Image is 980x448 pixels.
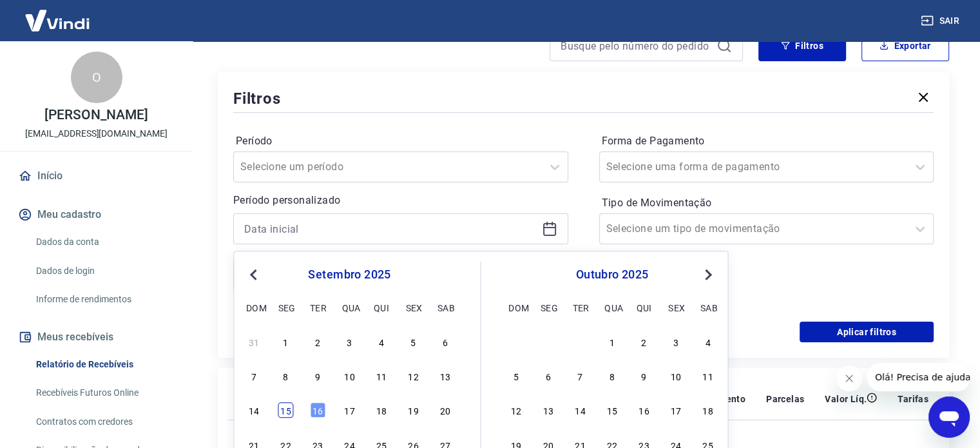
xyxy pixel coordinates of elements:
[341,334,357,349] div: Choose quarta-feira, 3 de setembro de 2025
[310,403,325,418] div: Choose terça-feira, 16 de setembro de 2025
[668,368,684,384] div: Choose sexta-feira, 10 de outubro de 2025
[604,368,620,384] div: Choose quarta-feira, 8 de outubro de 2025
[15,200,177,229] button: Meu cadastro
[8,9,108,19] span: Olá! Precisa de ajuda?
[245,267,261,282] button: Previous Month
[31,286,177,313] a: Informe de rendimentos
[244,267,454,282] div: setembro 2025
[700,267,716,282] button: Next Month
[541,334,556,349] div: Choose segunda-feira, 29 de setembro de 2025
[374,300,389,315] div: qui
[602,133,932,149] label: Forma de Pagamento
[700,334,716,349] div: Choose sábado, 4 de outubro de 2025
[700,300,716,315] div: sab
[508,300,524,315] div: dom
[244,219,537,239] input: Data inicial
[341,403,357,418] div: Choose quarta-feira, 17 de setembro de 2025
[31,409,177,435] a: Contratos com credores
[572,368,588,384] div: Choose terça-feira, 7 de outubro de 2025
[278,368,294,384] div: Choose segunda-feira, 8 de setembro de 2025
[507,267,718,282] div: outubro 2025
[15,162,177,190] a: Início
[861,30,949,61] button: Exportar
[405,300,421,315] div: sex
[310,334,325,349] div: Choose terça-feira, 2 de setembro de 2025
[31,258,177,284] a: Dados de login
[928,396,970,438] iframe: Botão para abrir a janela de mensagens
[508,403,524,418] div: Choose domingo, 12 de outubro de 2025
[31,380,177,406] a: Recebíveis Futuros Online
[374,334,389,349] div: Choose quinta-feira, 4 de setembro de 2025
[541,300,556,315] div: seg
[246,300,262,315] div: dom
[15,1,99,40] img: Vindi
[437,300,453,315] div: sab
[437,368,453,384] div: Choose sábado, 13 de setembro de 2025
[604,300,620,315] div: qua
[572,300,588,315] div: ter
[637,334,652,349] div: Choose quinta-feira, 2 de outubro de 2025
[310,368,325,384] div: Choose terça-feira, 9 de setembro de 2025
[825,393,867,405] p: Valor Líq.
[508,368,524,384] div: Choose domingo, 5 de outubro de 2025
[31,229,177,255] a: Dados da conta
[572,403,588,418] div: Choose terça-feira, 14 de outubro de 2025
[898,393,928,405] p: Tarifas
[437,403,453,418] div: Choose sábado, 20 de setembro de 2025
[758,30,846,61] button: Filtros
[44,108,148,122] p: [PERSON_NAME]
[310,300,325,315] div: ter
[15,323,177,351] button: Meus recebíveis
[700,403,716,418] div: Choose sábado, 18 de outubro de 2025
[602,195,932,211] label: Tipo de Movimentação
[25,127,168,141] p: [EMAIL_ADDRESS][DOMAIN_NAME]
[405,334,421,349] div: Choose sexta-feira, 5 de setembro de 2025
[31,351,177,378] a: Relatório de Recebíveis
[604,334,620,349] div: Choose quarta-feira, 1 de outubro de 2025
[278,403,294,418] div: Choose segunda-feira, 15 de setembro de 2025
[71,52,122,103] div: O
[668,334,684,349] div: Choose sexta-feira, 3 de outubro de 2025
[341,300,357,315] div: qua
[668,300,684,315] div: sex
[341,368,357,384] div: Choose quarta-feira, 10 de setembro de 2025
[541,403,556,418] div: Choose segunda-feira, 13 de outubro de 2025
[233,88,281,109] h5: Filtros
[246,368,262,384] div: Choose domingo, 7 de setembro de 2025
[836,365,862,391] iframe: Fechar mensagem
[604,403,620,418] div: Choose quarta-feira, 15 de outubro de 2025
[800,322,934,342] button: Aplicar filtros
[561,36,711,55] input: Busque pelo número do pedido
[508,334,524,349] div: Choose domingo, 28 de setembro de 2025
[278,334,294,349] div: Choose segunda-feira, 1 de setembro de 2025
[437,334,453,349] div: Choose sábado, 6 de setembro de 2025
[278,300,294,315] div: seg
[541,368,556,384] div: Choose segunda-feira, 6 de outubro de 2025
[572,334,588,349] div: Choose terça-feira, 30 de setembro de 2025
[637,368,652,384] div: Choose quinta-feira, 9 de outubro de 2025
[637,403,652,418] div: Choose quinta-feira, 16 de outubro de 2025
[405,403,421,418] div: Choose sexta-feira, 19 de setembro de 2025
[374,403,389,418] div: Choose quinta-feira, 18 de setembro de 2025
[637,300,652,315] div: qui
[374,368,389,384] div: Choose quinta-feira, 11 de setembro de 2025
[918,9,965,33] button: Sair
[405,368,421,384] div: Choose sexta-feira, 12 de setembro de 2025
[867,363,970,391] iframe: Mensagem da empresa
[233,193,568,208] p: Período personalizado
[766,393,804,405] p: Parcelas
[246,334,262,349] div: Choose domingo, 31 de agosto de 2025
[700,368,716,384] div: Choose sábado, 11 de outubro de 2025
[668,403,684,418] div: Choose sexta-feira, 17 de outubro de 2025
[246,403,262,418] div: Choose domingo, 14 de setembro de 2025
[236,133,566,149] label: Período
